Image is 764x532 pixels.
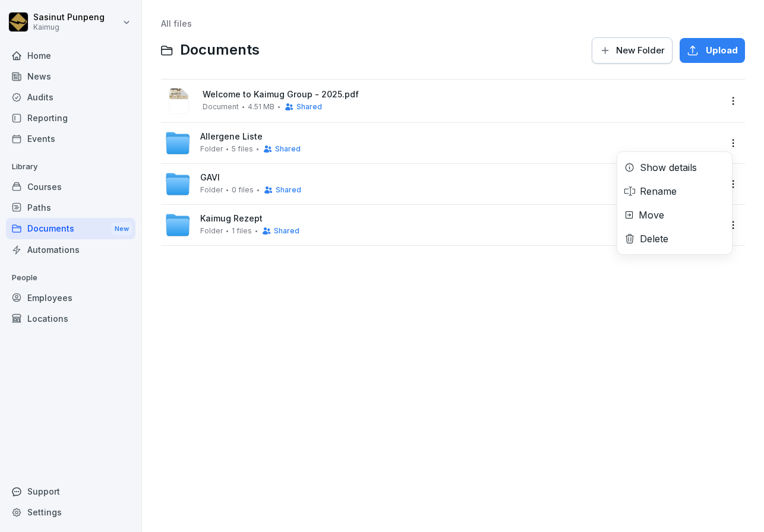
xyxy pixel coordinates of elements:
[640,160,697,175] div: Show details
[640,232,668,246] div: Delete
[639,208,664,222] div: Move
[706,44,738,57] span: Upload
[640,184,677,198] div: Rename
[616,44,665,57] span: New Folder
